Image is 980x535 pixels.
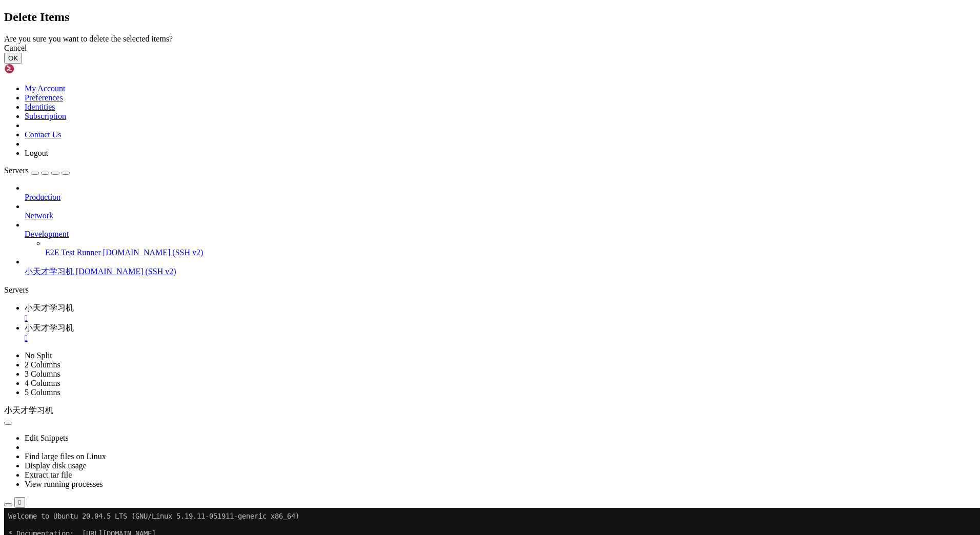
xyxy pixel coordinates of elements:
[164,56,172,65] span: 荐
[94,74,103,83] span: 额
[103,48,112,56] span: 器
[155,56,164,65] span: 推
[155,91,164,100] span: 节
[25,183,976,202] li: Production
[276,91,284,100] span: 节
[224,56,233,65] span: ，
[215,65,224,74] span: 节
[198,83,207,91] span: 导
[26,83,34,91] span: 大
[362,65,371,74] span: 用
[25,334,976,343] a: 
[233,83,241,91] span: 卡
[43,74,51,83] span: 是
[258,74,267,83] span: 成
[25,470,72,479] a: Extract tar file
[45,248,976,257] a: E2E Test Runner [DOMAIN_NAME] (SSH v2)
[34,74,43,83] span: 点
[60,74,69,83] span: 新
[190,74,198,83] span: 账
[26,91,34,100] span: 一
[302,74,311,83] span: 不
[4,22,847,30] x-row: * Documentation: [URL][DOMAIN_NAME]
[233,74,241,83] span: 使
[444,56,453,65] span: 二
[190,91,198,100] span: 崩
[26,74,34,83] span: 节
[112,65,120,74] span: 节
[164,109,168,117] span: ~
[4,166,29,175] span: Servers
[258,65,267,74] span: 满
[524,56,533,65] span: 、
[25,102,55,111] a: Identities
[207,91,215,100] span: ，
[241,83,250,91] span: 死
[379,91,388,100] span: 对
[43,91,51,100] span: 大
[25,388,60,397] a: 5 Columns
[112,74,120,83] span: 比
[18,499,21,506] div: 
[328,65,336,74] span: 他
[25,314,976,323] div: 
[60,48,69,56] span: 云
[224,65,233,74] span: 点
[129,74,138,83] span: 去
[25,267,74,276] span: 小天才学习机
[250,91,259,100] span: 。
[354,91,362,100] span: 务
[103,83,112,91] span: 不
[86,83,95,91] span: ，
[198,74,207,83] span: 号
[276,74,284,83] span: 点
[328,74,336,83] span: 害
[215,83,224,91] span: 实
[4,285,976,295] div: Servers
[414,91,423,100] span: 不
[26,48,34,56] span: 使
[224,91,233,100] span: 需
[34,65,43,74] span: 师
[4,4,847,13] x-row: Welcome to Ubuntu 20.04.5 LTS (GNU/Linux 5.19.11-051911-generic x86_64)
[215,56,224,65] span: 名
[120,74,129,83] span: 例
[25,202,976,220] li: Network
[86,48,95,56] span: 服
[164,91,172,100] span: 点
[423,91,432,100] span: 好
[77,74,86,83] span: 套
[86,91,95,100] span: 存
[69,74,77,83] span: 购
[4,30,847,39] x-row: * Management: [URL][DOMAIN_NAME]
[354,74,362,83] span: 己
[86,56,95,65] span: 路
[311,74,319,83] span: 足
[69,91,77,100] span: 大
[25,303,74,312] span: 小天才学习机
[207,74,215,83] span: 给
[51,83,60,91] span: 的
[25,323,976,343] a: 小天才学习机
[207,65,215,74] span: 前
[69,65,77,74] span: 要
[453,56,462,65] span: 区
[77,56,86,65] span: 线
[17,56,26,65] span: 传
[215,74,224,83] span: 他
[302,91,311,100] span: 溃
[25,84,66,93] a: My Account
[4,109,847,117] x-row: (base) : $
[250,56,259,65] span: ：
[8,91,17,100] span: 不
[328,91,336,100] span: 重
[267,91,276,100] span: 果
[462,56,471,65] span: ：
[319,74,328,83] span: ，
[25,369,60,378] a: 3 Columns
[233,56,241,65] span: 一
[8,65,17,74] span: 各
[224,74,233,83] span: 人
[60,91,69,100] span: 程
